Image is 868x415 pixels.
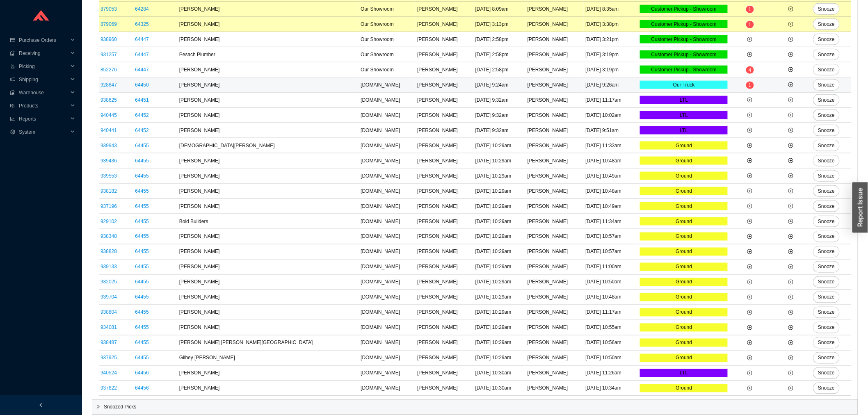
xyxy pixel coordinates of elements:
td: [DOMAIN_NAME] [359,244,416,260]
td: [DATE] 10:57am [584,229,638,244]
td: [PERSON_NAME] [416,138,474,153]
td: [DATE] 9:32am [474,108,526,123]
td: [PERSON_NAME] [178,93,359,108]
a: 64452 [135,112,148,118]
button: Snooze [813,261,840,273]
span: plus-circle [788,356,793,360]
span: plus-circle [747,158,752,163]
span: plus-circle [747,204,752,209]
td: Our Showroom [359,2,416,17]
td: [DOMAIN_NAME] [359,214,416,229]
a: 937925 [101,355,117,361]
td: [PERSON_NAME] [526,214,584,229]
td: [DOMAIN_NAME] [359,260,416,275]
span: setting [10,130,16,135]
span: plus-circle [788,204,793,209]
span: Reports [19,112,68,125]
td: [DOMAIN_NAME] [359,93,416,108]
td: [PERSON_NAME] [178,108,359,123]
span: plus-circle [788,310,793,315]
button: Snooze [813,352,840,364]
a: 64447 [135,36,148,42]
a: 940441 [101,128,117,133]
a: 879069 [101,21,117,27]
span: plus-circle [747,280,752,285]
a: 939436 [101,158,117,164]
button: Snooze [813,201,840,212]
span: right [96,404,101,409]
td: [PERSON_NAME] [416,62,474,78]
td: [DATE] 3:21pm [584,32,638,47]
a: 64451 [135,97,148,103]
td: [DATE] 10:29am [474,184,526,199]
span: Snooze [818,111,835,119]
a: 64455 [135,264,148,270]
td: [DATE] 10:48am [584,153,638,169]
td: [PERSON_NAME] [178,17,359,32]
span: plus-circle [788,265,793,269]
span: plus-circle [788,22,793,27]
a: 852276 [101,67,117,73]
span: Snooze [818,172,835,180]
span: Snooze [818,248,835,256]
span: plus-circle [747,265,752,269]
a: 64447 [135,52,148,57]
td: [DATE] 10:49am [584,199,638,214]
div: Customer Pickup - Showroom [640,35,728,43]
span: plus-circle [788,82,793,87]
td: Pesach Plumber [178,47,359,62]
span: Snooze [818,157,835,165]
span: Snooze [818,217,835,226]
td: [PERSON_NAME] [416,17,474,32]
a: 938625 [101,97,117,103]
td: [DOMAIN_NAME] [359,153,416,169]
td: [DATE] 3:19pm [584,62,638,78]
a: 64455 [135,355,148,361]
a: 938960 [101,36,117,42]
span: plus-circle [747,340,752,345]
span: plus-circle [747,234,752,239]
td: [PERSON_NAME] [416,244,474,260]
td: [PERSON_NAME] [526,93,584,108]
td: [PERSON_NAME] [178,153,359,169]
td: [PERSON_NAME] [526,123,584,138]
td: [PERSON_NAME] [178,184,359,199]
td: [PERSON_NAME] [178,260,359,275]
a: 64455 [135,325,148,331]
span: plus-circle [747,189,752,194]
span: System [19,125,68,139]
span: plus-circle [788,249,793,254]
span: Snooze [818,293,835,301]
div: Ground [640,202,728,210]
td: [DOMAIN_NAME] [359,169,416,184]
span: Snooze [818,126,835,135]
td: [PERSON_NAME] [416,184,474,199]
td: [DATE] 10:49am [584,169,638,184]
button: Snooze [813,367,840,379]
a: 64325 [135,21,148,27]
span: Snooze [818,5,835,13]
td: Our Showroom [359,32,416,47]
div: LTL [640,96,728,104]
span: credit-card [10,38,16,43]
div: Customer Pickup - Showroom [640,50,728,59]
span: Snooze [818,278,835,286]
button: Snooze [813,322,840,333]
td: [PERSON_NAME] [526,260,584,275]
td: [DATE] 10:57am [584,244,638,260]
td: [PERSON_NAME] [416,32,474,47]
td: Our Showroom [359,17,416,32]
button: Snooze [813,3,840,15]
div: Ground [640,187,728,195]
td: [PERSON_NAME] [416,153,474,169]
button: Snooze [813,185,840,197]
div: Snoozed Picks [92,400,858,415]
td: [DOMAIN_NAME] [359,184,416,199]
span: plus-circle [788,234,793,239]
span: plus-circle [788,67,793,72]
a: 940445 [101,112,117,118]
a: 64455 [135,279,148,285]
div: Ground [640,172,728,180]
td: [PERSON_NAME] [526,169,584,184]
a: 64447 [135,67,148,73]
